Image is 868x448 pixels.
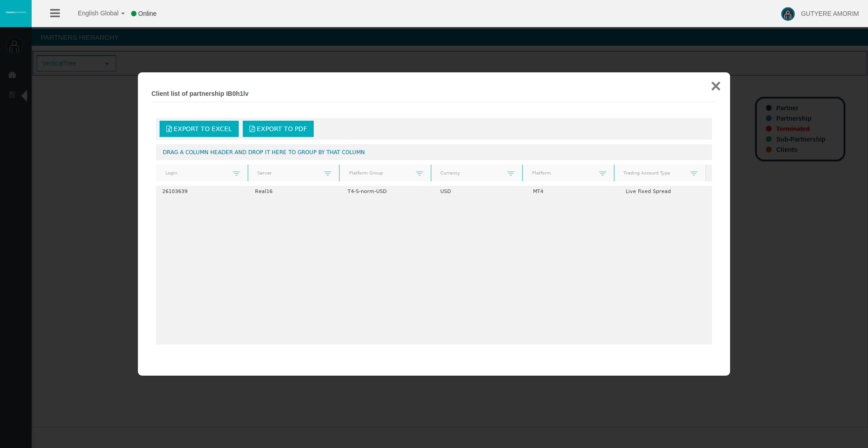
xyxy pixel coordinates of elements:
a: Login [160,167,232,179]
a: Export to PDF [243,121,314,137]
b: Client list of partnership IB0h1lv [151,90,249,97]
td: MT4 [527,186,619,197]
a: Trading Account Type [618,167,690,179]
span: English Global [66,9,118,17]
span: Export to Excel [174,125,232,132]
div: Drag a column header and drop it here to group by that column [156,144,712,160]
img: logo.svg [5,10,27,14]
button: × [711,77,721,95]
a: Currency [435,167,507,179]
span: GUTYERE AMORIM [801,10,859,17]
td: Live Fixed Spread [619,186,712,197]
span: Export to PDF [257,125,307,132]
td: T4-S-norm-USD [341,186,434,197]
img: user-image [781,7,795,21]
span: Online [138,10,156,17]
a: Export to Excel [160,121,239,137]
td: 26103639 [156,186,249,197]
a: Platform Group [343,167,415,179]
a: Server [252,167,324,179]
td: Real16 [249,186,341,197]
a: Platform [526,167,599,179]
td: USD [434,186,527,197]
